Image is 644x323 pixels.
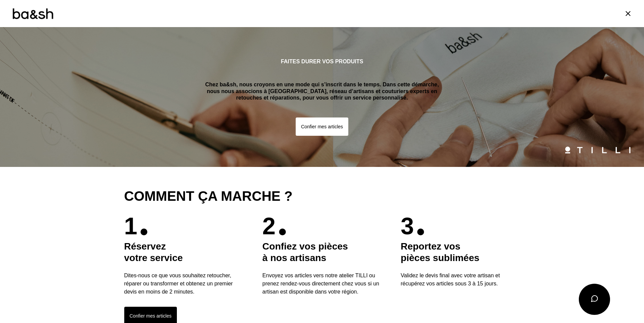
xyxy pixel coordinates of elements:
p: 2 [262,214,276,238]
span: Réservez [124,241,166,252]
span: pièces sublimées [401,253,479,263]
span: votre service [124,253,183,263]
p: 3 [401,214,414,238]
p: Chez ba&sh, nous croyons en une mode qui s’inscrit dans le temps. Dans cette démarche, nous nous ... [203,81,442,101]
span: à nos artisans [262,253,326,263]
p: Dites-nous ce que vous souhaitez retoucher, réparer ou transformer et obtenez un premier devis en... [124,272,243,296]
img: Logo ba&sh by Tilli [12,7,54,20]
img: Logo Tilli [565,147,630,153]
span: Reportez vos [401,241,460,252]
h2: Comment ça marche ? [124,189,520,203]
p: 1 [124,214,137,238]
h1: Faites durer vos produits [281,58,363,65]
p: Validez le devis final avec votre artisan et récupérez vos articles sous 3 à 15 jours. [401,272,520,288]
p: Envoyez vos articles vers notre atelier TILLI ou prenez rendez-vous directement chez vous si un a... [262,272,382,296]
span: Confiez vos pièces [262,241,348,252]
button: Confier mes articles [296,117,349,136]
